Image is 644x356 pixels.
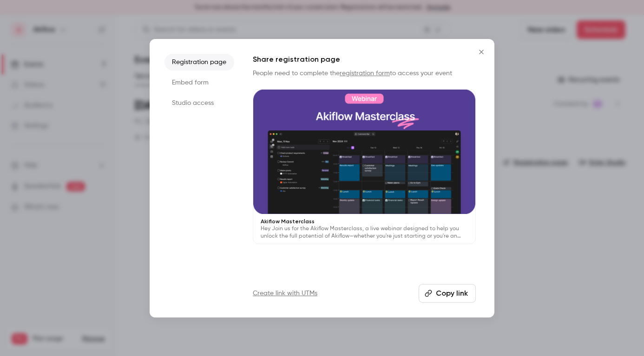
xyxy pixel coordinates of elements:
[261,225,468,240] p: Hey Join us for the Akiflow Masterclass, a live webinar designed to help you unlock the full pote...
[340,70,390,77] a: registration form
[164,74,234,91] li: Embed form
[253,54,476,65] h1: Share registration page
[472,43,491,61] button: Close
[164,95,234,111] li: Studio access
[253,69,476,78] p: People need to complete the to access your event
[164,54,234,71] li: Registration page
[253,289,317,298] a: Create link with UTMs
[261,218,468,225] p: Akiflow Masterclass
[253,89,476,245] a: Akiflow MasterclassHey Join us for the Akiflow Masterclass, a live webinar designed to help you u...
[419,284,476,303] button: Copy link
